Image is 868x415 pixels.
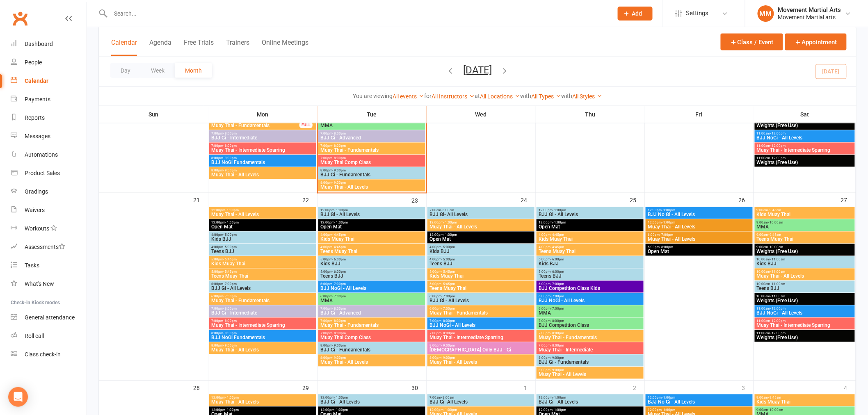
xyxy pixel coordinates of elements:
span: 5:00pm [211,258,315,262]
div: Waivers [25,207,45,213]
span: Kids BJJ [756,262,853,267]
span: Muay Thai - Fundamentals [538,335,642,340]
th: Thu [536,106,645,123]
a: Roll call [11,327,87,345]
span: BJJ Gi- All Levels [429,212,533,217]
th: Sun [99,106,208,123]
div: What's New [25,280,54,287]
span: Settings [686,4,709,23]
span: Muay Thai - Fundamentals [320,323,424,328]
span: - 10:00am [768,246,783,249]
span: 6:00pm [538,307,642,311]
span: - 9:00pm [223,332,237,335]
span: - 5:00pm [223,233,237,237]
span: Muay Thai - Intermediate Sparring [211,323,315,328]
span: - 8:00pm [332,157,346,160]
span: BJJ NoGi - All Levels [429,323,533,328]
span: - 9:00pm [223,157,237,160]
span: Muay Thai - Fundamentals [429,311,533,316]
a: People [11,53,87,72]
span: - 9:00pm [223,169,237,173]
span: Open Mat [647,249,751,254]
span: Muay Thai - All Levels [647,237,751,242]
span: Kids Muay Thai [211,262,315,267]
span: - 8:00pm [223,132,237,136]
div: 21 [193,193,208,207]
a: All Locations [480,93,520,100]
strong: with [561,93,572,99]
span: BJJ Gi - Intermediate [211,136,315,141]
span: Weights (Free Use) [756,335,853,340]
span: MMA [320,123,424,128]
a: Payments [11,90,87,109]
span: BJJ No Gi - All Levels [647,212,751,217]
span: 11:00am [756,132,853,136]
span: BJJ Gi - All Levels [320,212,424,217]
span: - 5:00pm [441,258,455,262]
span: 12:00pm [538,209,642,212]
span: 7:00pm [211,144,315,148]
button: Agenda [149,39,171,56]
span: 6:00pm [538,295,642,299]
span: BJJ NoGi Fundamentals [211,335,315,340]
span: 5:00pm [538,258,642,262]
span: - 12:00pm [770,132,786,136]
span: Teens BJJ [538,274,642,279]
button: Online Meetings [262,39,308,56]
span: - 8:00pm [223,307,237,311]
span: 4:00pm [211,233,315,237]
span: 7:00pm [538,332,642,335]
button: Month [175,63,212,78]
span: Add [632,10,642,17]
button: Trainers [226,39,249,56]
div: 26 [739,193,754,207]
a: Tasks [11,256,87,275]
span: 11:00am [756,157,853,160]
span: 12:00pm [647,209,751,212]
span: MMA [538,311,642,316]
span: 7:00pm [320,319,424,323]
span: Teens Muay Thai [756,237,853,242]
div: Workouts [25,225,49,232]
button: Free Trials [184,39,214,56]
button: Add [618,7,653,21]
span: MMA [756,225,853,230]
span: - 8:00pm [660,246,673,249]
span: 6:00pm [320,283,424,286]
span: Teens BJJ [429,262,533,267]
span: 7:00pm [320,132,424,136]
span: 11:00am [756,332,853,335]
span: 12:00pm [647,221,751,225]
span: 12:00pm [429,221,533,225]
span: Muay Thai - Fundamentals [320,148,424,153]
span: BJJ NoGi Fundamentals [211,160,315,165]
span: - 8:00pm [332,319,346,323]
span: Muay Thai - Fundamentals [211,299,315,303]
span: Muay Thai Comp Class [320,335,424,340]
span: MMA [320,299,424,303]
span: 4:00pm [211,246,315,249]
span: Weights (Free Use) [756,249,853,254]
span: Kids BJJ [538,262,642,267]
span: - 1:00pm [225,209,239,212]
span: - 12:00pm [770,144,786,148]
span: 7:00pm [320,144,424,148]
a: Product Sales [11,164,87,182]
div: Movement Martial arts [778,14,841,21]
th: Wed [427,106,536,123]
span: Kids Muay Thai [320,237,424,242]
div: Dashboard [25,41,53,47]
a: All events [393,93,424,100]
span: 6:00pm [538,283,642,286]
span: BJJ Gi - Intermediate [211,311,315,316]
strong: You are viewing [353,93,393,99]
span: Weights (Free Use) [756,160,853,165]
span: - 5:00pm [441,246,455,249]
span: - 11:00am [770,258,786,262]
span: Teens BJJ [756,286,853,291]
span: BJJ Gi - Fundamentals [320,173,424,178]
span: - 7:00pm [223,295,237,299]
span: BJJ Gi - All Levels [211,286,315,291]
div: 23 [411,194,426,207]
span: - 8:00pm [332,332,346,335]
